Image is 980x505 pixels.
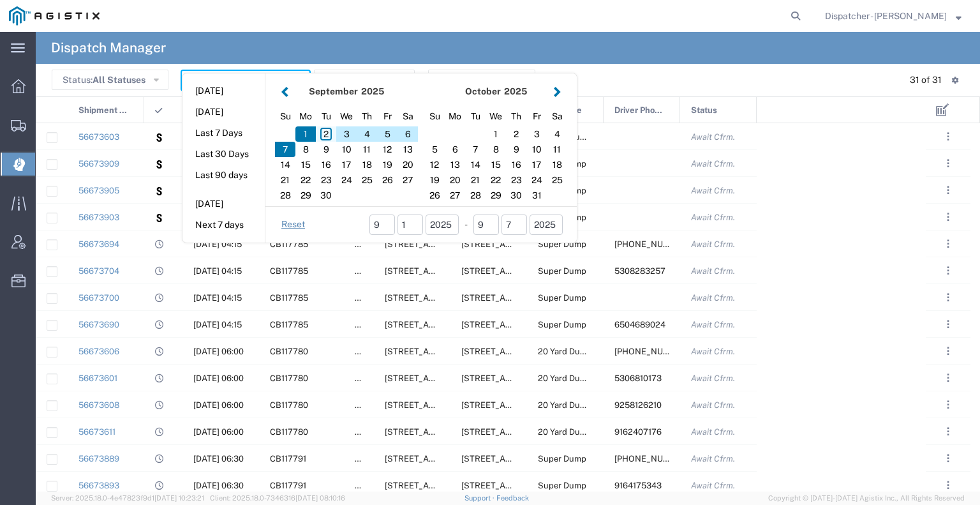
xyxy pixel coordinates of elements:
div: 14 [465,157,486,172]
div: 27 [445,188,465,203]
span: . . . [947,263,949,278]
input: yyyy [530,215,563,235]
button: ... [939,262,957,280]
div: 3 [336,126,357,142]
div: Saturday [547,107,567,126]
span: 9999 S. Austin Rd, Manteca, California, 95336, United States [461,427,657,437]
a: 56673611 [78,427,115,437]
span: Super Dump [538,454,586,464]
span: 2025 [361,86,384,96]
div: 8 [295,142,316,157]
div: 22 [486,172,506,188]
span: false [355,481,374,490]
span: Super Dump [538,293,586,303]
span: CB117785 [270,239,308,249]
a: 56673606 [78,347,119,356]
a: Feedback [496,494,529,502]
div: Friday [526,107,547,126]
button: Advanced Search [428,70,535,90]
button: ... [939,476,957,494]
strong: October [465,86,501,96]
div: 23 [316,172,336,188]
div: 6 [397,126,418,142]
span: 09/02/2025, 06:00 [193,347,244,356]
div: 21 [275,172,295,188]
span: . . . [947,478,949,493]
span: 09/02/2025, 06:00 [193,427,244,437]
span: 9162407176 [614,427,662,437]
span: false [355,293,374,303]
div: 7 [275,142,295,157]
span: false [355,347,374,356]
span: 09/02/2025, 04:15 [193,293,242,303]
span: CB117780 [270,347,308,356]
span: Copyright © [DATE]-[DATE] Agistix Inc., All Rights Reserved [768,493,965,504]
div: 11 [547,142,567,157]
span: Await Cfrm. [691,132,735,142]
a: 56673700 [78,293,119,303]
span: Await Cfrm. [691,266,735,276]
div: Wednesday [336,107,357,126]
span: 7150 Meridian Rd, Vacaville, California, 95688, United States [385,454,512,464]
span: Server: 2025.18.0-4e47823f9d1 [51,494,204,502]
span: 5555 Florin-Perkins Rd, Sacramento, California, 95826, United States [385,373,581,383]
div: 4 [357,126,377,142]
span: . . . [947,209,949,225]
a: 56673903 [78,213,119,222]
span: 916-604-1955 [614,454,690,464]
div: 10 [336,142,357,157]
a: Reset [281,218,305,231]
span: 20 Yard Dump Truck [538,427,616,437]
span: . . . [947,290,949,305]
div: 12 [424,157,445,172]
a: 56673905 [78,186,119,195]
span: 3675 Potrero Hills Ln, Suisun City, California, 94585, United States [461,481,588,490]
div: Monday [295,107,316,126]
span: Await Cfrm. [691,400,735,410]
input: yyyy [426,215,459,235]
div: 24 [526,172,547,188]
div: 9 [316,142,336,157]
span: Await Cfrm. [691,186,735,195]
span: Await Cfrm. [691,481,735,490]
div: Sunday [275,107,295,126]
div: 17 [336,157,357,172]
div: 18 [547,157,567,172]
a: 56673694 [78,239,119,249]
a: 56673893 [78,481,119,490]
div: 29 [295,188,316,203]
span: [DATE] 08:10:16 [295,494,345,502]
div: 17 [526,157,547,172]
button: Status:All Statuses [52,70,168,90]
div: 21 [465,172,486,188]
div: 19 [424,172,445,188]
div: 31 [526,188,547,203]
span: . . . [947,424,949,439]
span: false [355,320,374,329]
span: CB117785 [270,293,308,303]
span: 6501 Florin Perkins Rd, Sacramento, California, United States [385,293,581,303]
button: ... [939,315,957,333]
span: 09/02/2025, 06:30 [193,454,244,464]
button: [DATE] [182,194,265,214]
span: 5306810173 [614,373,662,383]
span: 10936 Iron Mountain Rd, Redding, California, United States [461,266,588,276]
span: Shipment No. [78,97,130,124]
button: Dispatcher - [PERSON_NAME] [824,8,962,24]
span: Await Cfrm. [691,159,735,169]
div: 29 [486,188,506,203]
div: 27 [397,172,418,188]
button: ... [939,369,957,387]
button: [DATE] [182,102,265,122]
span: . . . [947,156,949,171]
span: 20 Yard Dump Truck [538,373,616,383]
input: mm [473,215,499,235]
span: Super Dump [538,481,586,490]
span: . . . [947,317,949,332]
span: 20 Yard Dump Truck [538,347,616,356]
span: CB117780 [270,427,308,437]
span: All Statuses [93,75,145,85]
span: CB117780 [270,400,308,410]
span: 2025 [504,86,527,96]
span: - [464,218,468,231]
